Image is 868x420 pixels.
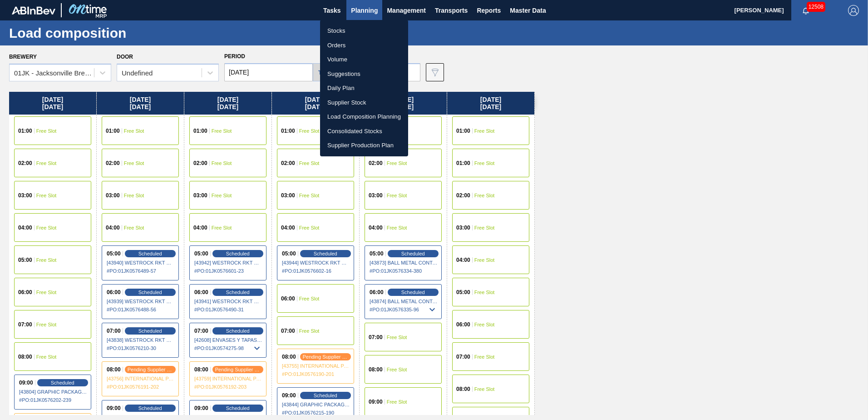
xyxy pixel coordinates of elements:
a: Stocks [320,24,408,38]
a: Suggestions [320,67,408,81]
a: Orders [320,38,408,53]
a: Consolidated Stocks [320,124,408,139]
a: Supplier Production Plan [320,138,408,153]
a: Load Composition Planning [320,110,408,124]
a: Volume [320,52,408,67]
a: Daily Plan [320,81,408,95]
a: Supplier Stock [320,95,408,110]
